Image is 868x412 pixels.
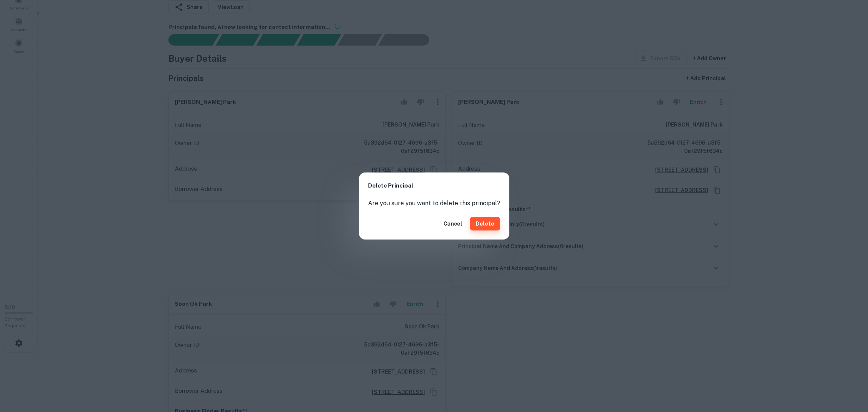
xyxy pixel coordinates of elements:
iframe: Chat Widget [830,352,868,388]
button: Delete [470,217,500,230]
h2: Delete Principal [359,172,509,199]
button: Cancel [440,217,465,230]
p: Are you sure you want to delete this principal? [368,199,500,208]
